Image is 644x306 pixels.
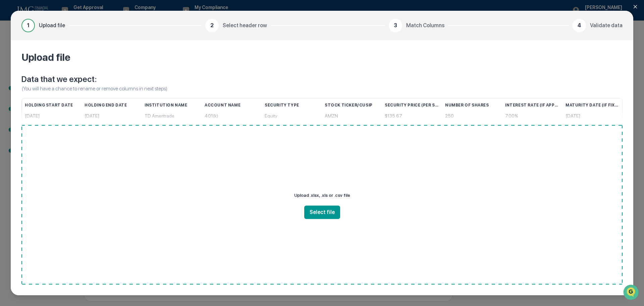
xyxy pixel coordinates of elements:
[265,98,319,112] div: Security Type
[566,98,620,112] div: Maturity Date (If Fixed Applicable)
[7,85,12,91] div: 🖐️
[13,97,42,104] span: Data Lookup
[25,98,79,112] div: Holding Start Date
[265,110,319,122] div: Equity
[7,51,19,63] img: 1746055101610-c473b297-6a78-478c-a979-82029cc54cd1
[7,98,12,103] div: 🔎
[325,110,379,122] div: AMZN
[294,191,350,200] p: Upload .xlsx, .xls or .csv file
[505,110,560,122] div: 7.00%
[21,85,623,93] p: (You will have a chance to rename or remove columns in next steps)
[23,51,110,58] div: Start new chat
[394,21,397,30] span: 3
[46,82,86,94] a: 🗄️Attestations
[13,85,43,91] span: Preclearance
[49,85,54,91] div: 🗄️
[445,110,500,122] div: 250
[67,114,81,119] span: Pylon
[205,98,259,112] div: Account Name
[145,110,199,122] div: TD Ameritrade
[505,98,560,112] div: Interest Rate (If Applicable)
[304,206,340,219] button: Select file
[385,110,440,122] div: $135.67
[325,98,379,112] div: Stock Ticker/CUSIP
[445,98,500,112] div: Number of Shares
[623,284,641,302] iframe: Open customer support
[7,14,122,25] p: How can we help?
[4,95,45,107] a: 🔎Data Lookup
[590,21,623,30] span: Validate data
[145,98,199,112] div: Institution Name
[566,110,620,122] div: [DATE]
[21,51,623,63] h2: Upload file
[210,21,214,30] span: 2
[114,53,122,61] button: Start new chat
[25,110,79,122] div: [DATE]
[55,85,83,91] span: Attestations
[85,110,139,122] div: [DATE]
[205,110,259,122] div: 401(k)
[27,21,30,30] span: 1
[223,21,267,30] span: Select header row
[23,58,85,63] div: We're available if you need us!
[406,21,444,30] span: Match Columns
[21,74,623,85] p: Data that we expect:
[85,98,139,112] div: Holding End Date
[4,82,46,94] a: 🖐️Preclearance
[578,21,581,30] span: 4
[385,98,440,112] div: Security Price (Per Share)
[39,21,65,30] span: Upload file
[47,114,81,119] a: Powered byPylon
